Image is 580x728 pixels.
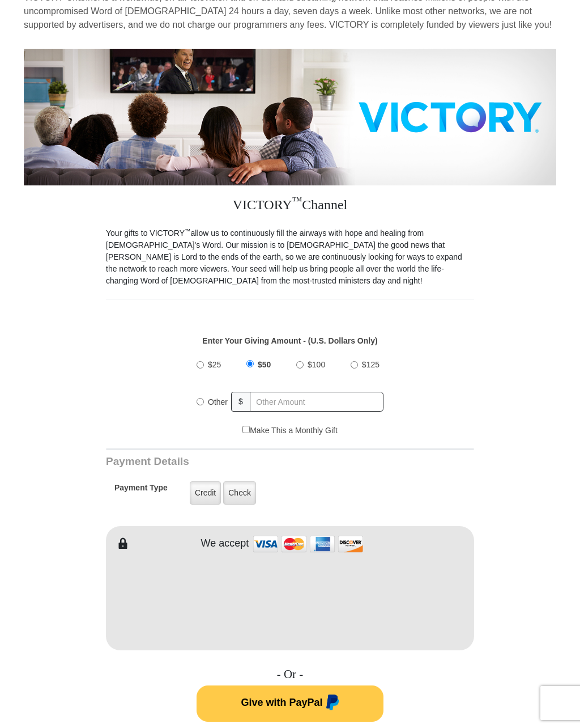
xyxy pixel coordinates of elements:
[223,481,256,505] label: Check
[241,697,322,708] span: Give with PayPal
[190,481,221,505] label: Credit
[185,227,191,234] sup: ™
[242,426,250,433] input: Make This a Monthly Gift
[208,360,221,369] span: $25
[106,227,474,287] p: Your gifts to VICTORY allow us to continuously fill the airways with hope and healing from [DEMOG...
[202,336,377,345] strong: Enter Your Giving Amount - (U.S. Dollars Only)
[250,392,383,412] input: Other Amount
[201,537,249,550] h4: We accept
[208,397,228,407] span: Other
[114,483,168,498] h5: Payment Type
[323,695,339,713] img: paypal
[292,195,302,206] sup: ™
[251,532,365,556] img: credit cards accepted
[308,360,325,369] span: $100
[231,392,250,412] span: $
[362,360,379,369] span: $125
[106,667,474,682] h4: - Or -
[242,425,338,437] label: Make This a Monthly Gift
[197,685,383,722] button: Give with PayPal
[106,185,474,227] h3: VICTORY Channel
[258,360,271,369] span: $50
[106,455,395,468] h3: Payment Details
